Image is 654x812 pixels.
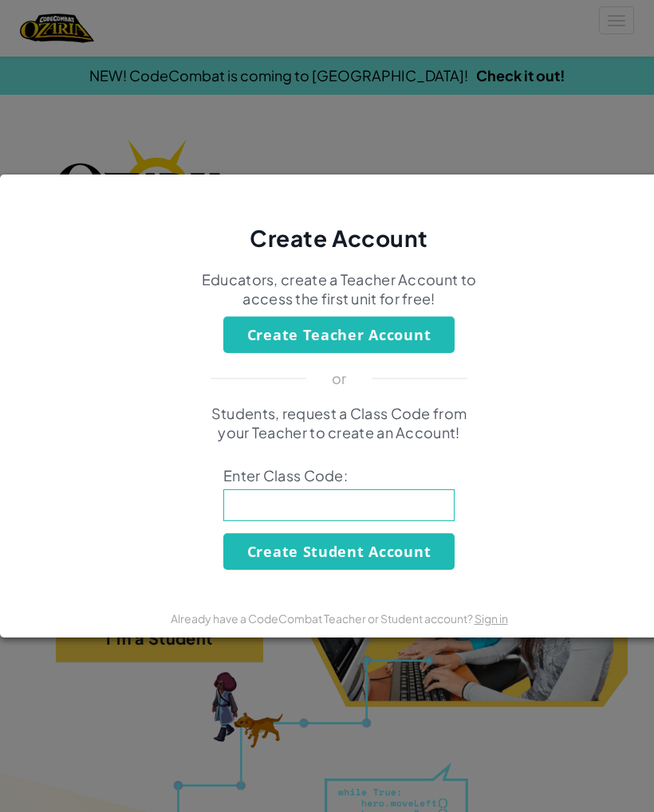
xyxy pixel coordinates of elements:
span: Already have a CodeCombat Teacher or Student account? [171,611,475,626]
p: Students, request a Class Code from your Teacher to create an Account! [199,404,479,442]
button: Create Teacher Account [223,316,455,353]
span: Create Account [250,224,428,252]
span: Enter Class Code: [223,466,455,485]
button: Create Student Account [223,533,455,570]
p: Educators, create a Teacher Account to access the first unit for free! [199,270,479,308]
p: or [332,369,347,388]
a: Sign in [475,611,508,626]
